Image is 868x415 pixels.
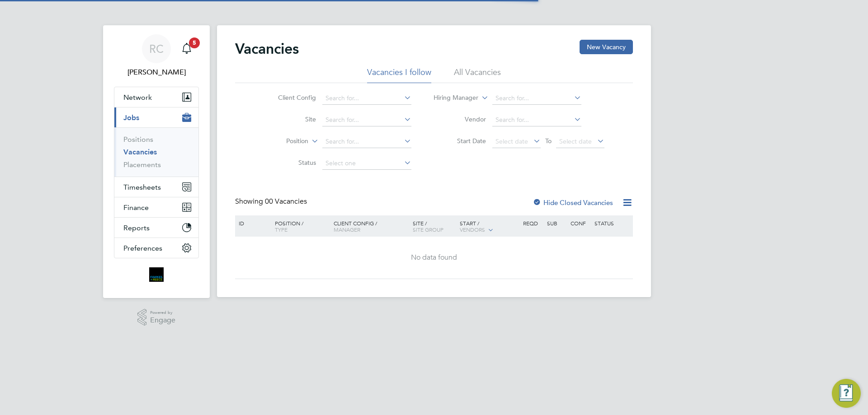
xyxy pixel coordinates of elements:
label: Site [264,115,316,123]
span: Manager [334,226,360,233]
a: Go to home page [114,267,199,282]
label: Client Config [264,93,316,102]
span: Select date [495,137,528,145]
span: Jobs [123,113,139,122]
a: Vacancies [123,148,157,156]
span: RC [149,43,164,55]
li: All Vacancies [454,67,501,83]
button: Reports [114,218,198,238]
button: New Vacancy [580,40,633,54]
div: Jobs [114,127,198,177]
label: Position [256,137,308,146]
div: Site / [410,215,458,237]
input: Search for... [322,114,411,126]
a: RC[PERSON_NAME] [114,34,199,78]
label: Hide Closed Vacancies [533,198,613,207]
div: Start / [458,215,521,238]
div: ID [236,215,268,231]
img: bromak-logo-retina.png [149,267,164,282]
button: Preferences [114,238,198,258]
span: Site Group [413,226,443,233]
span: 00 Vacancies [265,197,307,206]
span: Timesheets [123,183,161,191]
label: Vendor [434,115,486,123]
input: Search for... [492,92,581,105]
span: Powered by [150,309,175,317]
span: Engage [150,317,175,324]
div: Status [592,215,632,231]
input: Select one [322,157,411,170]
li: Vacancies I follow [367,67,431,83]
div: Client Config / [331,215,410,237]
span: Network [123,93,152,102]
a: Positions [123,135,153,144]
div: Position / [268,215,331,237]
span: Finance [123,203,149,212]
a: Powered byEngage [137,309,176,326]
span: Preferences [123,244,162,252]
span: Type [275,226,288,233]
button: Network [114,87,198,107]
span: To [542,135,554,147]
div: Showing [235,197,309,206]
label: Start Date [434,137,486,145]
span: Vendors [460,226,485,233]
input: Search for... [492,114,581,126]
div: Reqd [521,215,544,231]
button: Engage Resource Center [832,379,861,408]
label: Status [264,159,316,167]
nav: Main navigation [103,25,210,298]
a: Placements [123,160,161,169]
span: Reports [123,224,150,232]
input: Search for... [322,92,411,105]
label: Hiring Manager [426,93,478,103]
button: Timesheets [114,177,198,197]
h2: Vacancies [235,40,299,58]
span: 5 [189,37,200,48]
button: Jobs [114,107,198,127]
div: No data found [236,253,632,262]
input: Search for... [322,135,411,148]
span: Select date [559,137,592,145]
button: Finance [114,197,198,217]
a: 5 [178,34,196,63]
span: Roselyn Coelho [114,67,199,78]
div: Conf [568,215,592,231]
div: Sub [545,215,568,231]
